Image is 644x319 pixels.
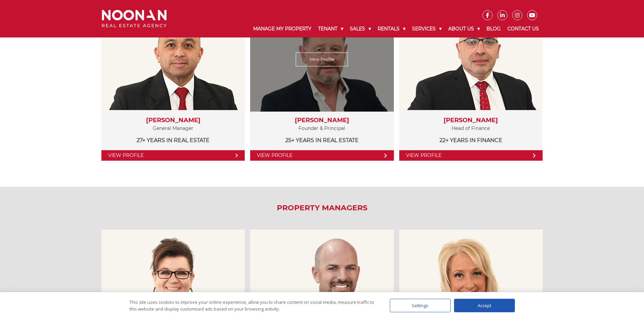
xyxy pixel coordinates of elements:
[257,124,387,133] p: Founder & Principal
[390,299,451,312] div: Settings
[129,299,376,312] div: This site uses cookies to improve your online experience, allow you to share content on social me...
[108,136,238,144] p: 27+ years in Real Estate
[504,20,542,37] a: Contact Us
[102,10,167,28] img: Noonan Real Estate Agency
[257,136,387,144] p: 25+ years in Real Estate
[250,20,315,37] a: Manage My Property
[347,20,374,37] a: Sales
[445,20,483,37] a: About Us
[250,150,393,161] a: View Profile
[399,150,543,161] a: View Profile
[406,124,536,133] p: Head of Finance
[296,53,348,67] a: View Profile
[454,299,515,312] div: Accept
[409,20,445,37] a: Services
[315,20,347,37] a: Tenant
[97,204,547,212] h2: Property Managers
[406,117,536,124] h3: [PERSON_NAME]
[406,136,536,144] p: 22+ years in Finance
[374,20,409,37] a: Rentals
[483,20,504,37] a: Blog
[108,117,238,124] h3: [PERSON_NAME]
[101,150,245,161] a: View Profile
[108,124,238,133] p: General Manager
[257,117,387,124] h3: [PERSON_NAME]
